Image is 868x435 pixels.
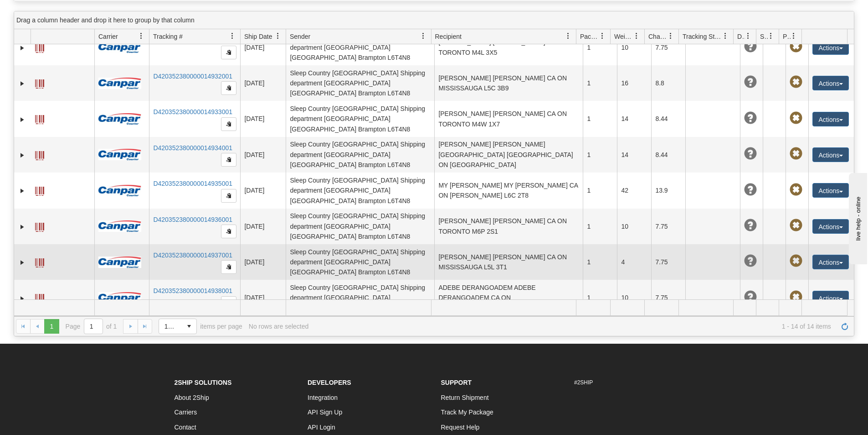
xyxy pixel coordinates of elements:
img: 14 - Canpar [98,185,141,196]
span: Shipment Issues [760,32,768,41]
td: 1 [583,173,617,208]
a: Label [35,111,44,126]
div: No rows are selected [249,323,309,330]
a: Delivery Status filter column settings [740,28,756,44]
td: Sleep Country [GEOGRAPHIC_DATA] Shipping department [GEOGRAPHIC_DATA] [GEOGRAPHIC_DATA] Brampton ... [286,65,434,101]
span: Tracking # [153,32,183,41]
a: D420352380000014931001 [153,37,232,44]
strong: 2Ship Solutions [175,379,232,386]
a: Sender filter column settings [416,28,431,44]
span: Page of 1 [66,319,117,334]
td: 7.75 [651,30,685,65]
button: Actions [812,255,849,269]
a: Expand [18,79,27,88]
td: 10 [617,280,651,315]
button: Actions [812,219,849,234]
a: D420352380000014932001 [153,73,232,80]
a: Expand [18,151,27,160]
td: [DATE] [240,65,286,101]
td: Sleep Country [GEOGRAPHIC_DATA] Shipping department [GEOGRAPHIC_DATA] [GEOGRAPHIC_DATA] Brampton ... [286,280,434,315]
span: items per page [159,319,242,334]
a: Tracking # filter column settings [225,28,240,44]
a: Return Shipment [441,394,489,401]
a: Label [35,254,44,269]
td: [DATE] [240,173,286,208]
a: D420352380000014933001 [153,108,232,115]
td: 7.75 [651,209,685,244]
a: Expand [18,222,27,231]
a: Expand [18,115,27,124]
td: MY [PERSON_NAME] MY [PERSON_NAME] CA ON [PERSON_NAME] L6C 2T8 [434,173,583,208]
a: About 2Ship [175,394,209,401]
button: Copy to clipboard [221,46,236,59]
button: Copy to clipboard [221,260,236,274]
a: D420352380000014936001 [153,216,232,223]
a: Track My Package [441,409,493,416]
button: Actions [812,112,849,126]
iframe: chat widget [847,171,867,264]
td: 13.9 [651,173,685,208]
a: Carrier filter column settings [134,28,149,44]
button: Copy to clipboard [221,117,236,131]
td: 1 [583,280,617,315]
span: Delivery Status [737,32,745,41]
a: Label [35,290,44,304]
a: API Login [308,424,335,431]
td: 1 [583,65,617,101]
img: 14 - Canpar [98,257,141,268]
a: Ship Date filter column settings [270,28,286,44]
a: Shipment Issues filter column settings [763,28,779,44]
button: Actions [812,147,849,162]
a: Recipient filter column settings [560,28,576,44]
td: 8.44 [651,101,685,136]
td: ADEBE DERANGOADEM ADEBE DERANGOADEM CA ON [GEOGRAPHIC_DATA] M3J 1L3 [434,280,583,315]
a: D420352380000014937001 [153,252,232,259]
td: 14 [617,137,651,173]
button: Copy to clipboard [221,153,236,167]
span: Pickup Not Assigned [790,147,802,160]
td: 14 [617,101,651,136]
span: Ship Date [244,32,272,41]
button: Copy to clipboard [221,189,236,203]
span: Tracking Status [683,32,722,41]
a: Label [35,75,44,90]
strong: Support [441,379,472,386]
td: 8.8 [651,65,685,101]
span: Unknown [744,76,757,89]
span: Unknown [744,183,757,196]
td: 10 [617,30,651,65]
strong: Developers [308,379,351,386]
span: Unknown [744,147,757,160]
span: Unknown [744,219,757,232]
img: 14 - Canpar [98,78,141,89]
td: Sleep Country [GEOGRAPHIC_DATA] Shipping department [GEOGRAPHIC_DATA] [GEOGRAPHIC_DATA] Brampton ... [286,209,434,244]
img: 14 - Canpar [98,149,141,160]
a: D420352380000014938001 [153,287,232,294]
a: Expand [18,294,27,303]
span: Pickup Not Assigned [790,76,802,89]
img: 14 - Canpar [98,292,141,304]
td: [DATE] [240,280,286,315]
td: 10 [617,209,651,244]
span: 1000 [164,322,176,331]
td: [PERSON_NAME] [PERSON_NAME] CA ON TORONTO M6P 2S1 [434,209,583,244]
img: 14 - Canpar [98,220,141,232]
td: 16 [617,65,651,101]
span: Page sizes drop down [159,319,197,334]
td: [PERSON_NAME] [PERSON_NAME] CA ON MISSISSAUGA L5C 3B9 [434,65,583,101]
td: 8.44 [651,137,685,173]
span: Charge [648,32,668,41]
img: 14 - Canpar [98,113,141,125]
td: 1 [583,137,617,173]
a: Label [35,183,44,197]
td: Sleep Country [GEOGRAPHIC_DATA] Shipping department [GEOGRAPHIC_DATA] [GEOGRAPHIC_DATA] Brampton ... [286,244,434,280]
span: Pickup Not Assigned [790,112,802,125]
td: 1 [583,30,617,65]
a: Expand [18,43,27,52]
a: Label [35,40,44,54]
span: Carrier [98,32,118,41]
td: [DATE] [240,244,286,280]
button: Copy to clipboard [221,81,236,95]
a: Refresh [837,319,852,334]
td: Sleep Country [GEOGRAPHIC_DATA] Shipping department [GEOGRAPHIC_DATA] [GEOGRAPHIC_DATA] Brampton ... [286,173,434,208]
